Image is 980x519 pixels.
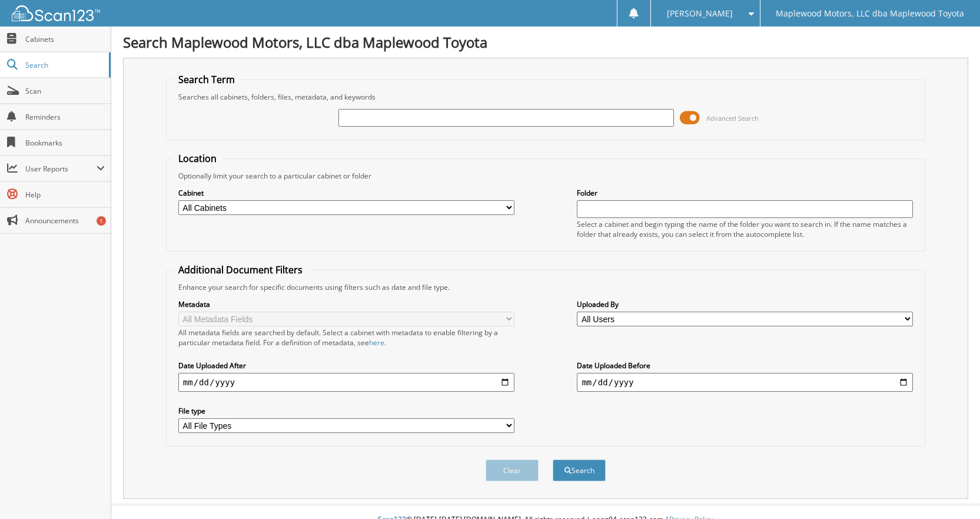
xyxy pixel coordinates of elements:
span: Announcements [25,216,105,226]
div: All metadata fields are searched by default. Select a cabinet with metadata to enable filtering b... [178,328,514,348]
a: here [369,338,384,348]
span: Maplewood Motors, LLC dba Maplewood Toyota [776,10,964,17]
label: Metadata [178,299,514,309]
h1: Search Maplewood Motors, LLC dba Maplewood Toyota [123,32,968,52]
span: User Reports [25,164,97,174]
input: start [178,373,514,392]
legend: Search Term [172,73,241,86]
input: end [577,373,913,392]
div: Searches all cabinets, folders, files, metadata, and keywords [172,92,919,102]
legend: Additional Document Filters [172,263,308,276]
span: Help [25,190,105,200]
label: File type [178,406,514,416]
label: Date Uploaded Before [577,361,913,371]
div: 1 [97,216,106,226]
div: Optionally limit your search to a particular cabinet or folder [172,171,919,181]
button: Search [553,460,606,481]
label: Uploaded By [577,299,913,309]
span: [PERSON_NAME] [667,10,733,17]
span: Bookmarks [25,138,105,148]
div: Enhance your search for specific documents using filters such as date and file type. [172,282,919,292]
label: Cabinet [178,188,514,198]
div: Select a cabinet and begin typing the name of the folder you want to search in. If the name match... [577,219,913,239]
span: Advanced Search [706,114,759,123]
button: Clear [486,460,539,481]
span: Reminders [25,112,105,122]
label: Date Uploaded After [178,361,514,371]
label: Folder [577,188,913,198]
span: Cabinets [25,34,105,44]
span: Search [25,60,103,70]
span: Scan [25,86,105,96]
img: scan123-logo-white.svg [12,5,100,21]
legend: Location [172,152,222,165]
